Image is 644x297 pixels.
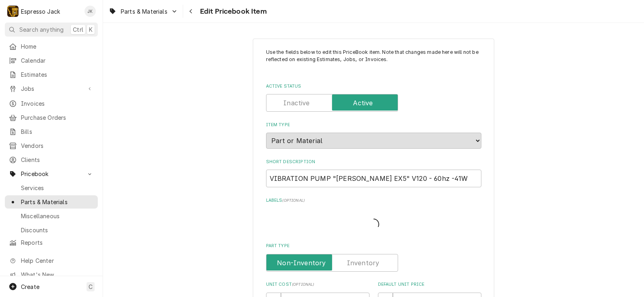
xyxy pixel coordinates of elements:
a: Bills [5,125,98,138]
span: Miscellaneous [21,212,94,220]
a: Parts & Materials [5,195,98,209]
a: Calendar [5,54,98,67]
span: Discounts [21,226,94,234]
span: Invoices [21,99,94,108]
div: Active Status [266,83,481,112]
span: Parts & Materials [121,7,167,16]
a: Go to Jobs [5,82,98,95]
a: Estimates [5,68,98,81]
a: Go to Parts & Materials [105,5,181,18]
span: Search anything [19,25,64,34]
label: Item Type [266,122,481,128]
div: Jack Kehoe's Avatar [85,6,96,17]
label: Labels [266,197,481,204]
label: Short Description [266,159,481,165]
a: Go to Help Center [5,254,98,267]
a: Services [5,181,98,195]
div: Part Type [266,243,481,271]
div: E [7,6,19,17]
a: Clients [5,153,98,166]
div: Item Type [266,122,481,149]
span: Edit Pricebook Item [198,6,267,17]
a: Purchase Orders [5,111,98,124]
span: Clients [21,156,94,164]
a: Invoices [5,97,98,110]
label: Unit Cost [266,281,369,288]
div: JK [85,6,96,17]
span: C [89,283,93,291]
span: Vendors [21,141,94,150]
span: Reports [21,238,94,247]
div: Labels [266,197,481,233]
span: Bills [21,127,94,136]
p: Use the fields below to edit this PriceBook item. Note that changes made here will not be reflect... [266,49,481,71]
label: Default Unit Price [378,281,481,288]
a: Go to Pricebook [5,167,98,180]
a: Home [5,40,98,53]
span: ( optional ) [282,198,305,203]
button: Navigate back [185,5,198,18]
span: Loading... [368,216,379,233]
div: Espresso Jack [21,7,60,16]
span: Services [21,184,94,192]
label: Part Type [266,243,481,249]
a: Vendors [5,139,98,152]
div: Espresso Jack's Avatar [7,6,19,17]
label: Active Status [266,83,481,90]
span: Help Center [21,256,93,265]
a: Miscellaneous [5,209,98,223]
span: K [89,25,93,34]
span: Jobs [21,84,82,93]
button: Search anythingCtrlK [5,23,98,37]
input: Name used to describe this Part or Material [266,170,481,187]
div: Short Description [266,159,481,187]
span: Home [21,42,94,51]
span: Ctrl [73,25,83,34]
span: Estimates [21,70,94,79]
span: ( optional ) [292,282,314,287]
span: Create [21,283,39,290]
span: Purchase Orders [21,113,94,122]
span: Calendar [21,56,94,65]
span: Pricebook [21,170,82,178]
a: Go to What's New [5,268,98,281]
a: Discounts [5,223,98,237]
span: Parts & Materials [21,198,94,206]
a: Reports [5,236,98,249]
span: What's New [21,270,93,279]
